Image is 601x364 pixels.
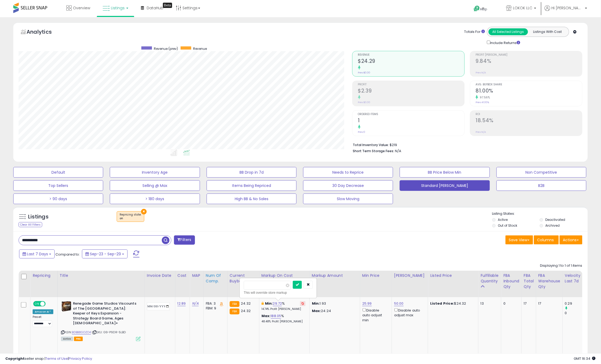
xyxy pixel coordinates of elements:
button: Top Sellers [13,180,103,191]
li: $219 [353,141,578,148]
label: Out of Stock [498,223,517,228]
div: Min Price [362,273,390,278]
span: 24.32 [241,301,251,306]
span: 2025-10-8 16:34 GMT [574,356,596,361]
h2: 18.54% [476,117,582,125]
p: 24.24 [312,309,356,313]
button: BB Price Below Min [400,167,490,178]
button: Sep-23 - Sep-29 [82,249,128,258]
div: Velocity Last 7d [565,273,584,284]
a: Terms of Use [45,356,68,361]
span: ROI [476,113,582,116]
button: Default [13,167,103,178]
div: Current Buybox Price [230,273,257,284]
strong: Min: [312,301,320,306]
a: 50.00 [394,301,404,306]
button: Needs to Reprice [303,167,393,178]
span: DataHub [147,5,163,11]
div: % [262,314,306,323]
span: Ordered Items [358,113,464,116]
button: Save View [506,235,533,244]
span: Columns [537,237,554,243]
h5: Listings [28,213,49,221]
div: 17 [538,301,559,306]
a: Help [470,1,498,17]
div: FBA: 3 [206,301,223,306]
small: FBA [230,301,239,307]
span: Overview [73,5,90,11]
span: LOKOK LLC [513,5,533,11]
p: 14.74% Profit [PERSON_NAME] [262,307,306,311]
div: [PERSON_NAME] [394,273,426,278]
a: Privacy Policy [69,356,92,361]
a: 25.99 [362,301,372,306]
div: Invoice Date [147,273,173,278]
div: Listed Price [430,273,476,278]
img: 51WGhcahm6L._SL40_.jpg [61,301,72,312]
a: 29.72 [273,301,282,306]
small: Prev: 41.00% [476,101,489,104]
button: High BB & No Sales [207,194,297,204]
button: Last 7 Days [19,249,55,258]
span: N/A [395,148,402,154]
p: 1.93 [312,301,356,306]
div: Disable auto adjust max [394,307,424,318]
small: Prev: $0.00 [358,71,371,74]
button: Items Being Repriced [207,180,297,191]
div: Amazon AI * [33,309,53,314]
div: FBA Warehouse Qty [538,273,560,290]
div: on [120,217,141,220]
span: Repricing state : [120,213,141,221]
span: FBA [74,337,83,341]
div: ASIN: [61,301,141,340]
span: Profit [PERSON_NAME] [476,54,582,56]
div: 13 [481,301,497,306]
small: Prev: 0 [358,130,365,134]
span: All listings currently available for purchase on Amazon [61,337,73,341]
span: Profit [358,83,464,86]
div: Repricing [33,273,55,278]
label: Active [498,217,508,222]
div: Preset: [33,315,53,327]
h5: Analytics [27,28,62,37]
h2: $2.39 [358,88,464,95]
h2: $24.29 [358,58,464,65]
span: Listings [111,5,125,11]
span: OFF [45,302,53,306]
div: 17 [524,301,532,306]
span: Help [480,7,487,11]
div: Fulfillable Quantity [481,273,499,284]
div: Tooltip anchor [163,3,172,8]
th: The percentage added to the cost of goods (COGS) that forms the calculator for Min & Max prices. [259,271,310,297]
b: Renegade Game Studios Viscounts of The [GEOGRAPHIC_DATA]: Keeper of Keys Expansion - Strategy Boa... [73,301,137,327]
button: Non Competitive [497,167,586,178]
div: FBM: 9 [206,306,223,311]
b: Listed Price: [430,301,454,306]
button: All Selected Listings [489,28,528,35]
div: This will override store markup [244,290,313,295]
div: Cost [177,273,188,278]
button: Columns [534,235,559,244]
i: This overrides the store level min markup for this listing [262,302,264,305]
a: Hi [PERSON_NAME] [545,5,587,17]
span: Revenue [358,54,464,56]
div: Disable auto adjust min [362,307,388,323]
div: Clear All Filters [19,222,42,227]
small: Prev: $0.00 [358,101,371,104]
span: Revenue (prev) [154,46,178,51]
h2: 9.84% [476,58,582,65]
p: 48.48% Profit [PERSON_NAME] [262,320,306,323]
small: Prev: N/A [476,71,486,74]
button: × [141,209,147,214]
button: BB Drop in 7d [207,167,297,178]
small: 97.56% [478,95,490,99]
span: Sep-23 - Sep-29 [90,251,121,257]
i: Revert to store-level Min Markup [302,302,304,305]
span: 24.32 [241,308,251,313]
div: FBA inbound Qty [503,273,519,290]
div: Markup on Cost [262,273,307,278]
button: B2B [497,180,586,191]
button: > 180 days [110,194,200,204]
div: 0.29 [565,301,586,306]
button: Actions [560,235,582,244]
